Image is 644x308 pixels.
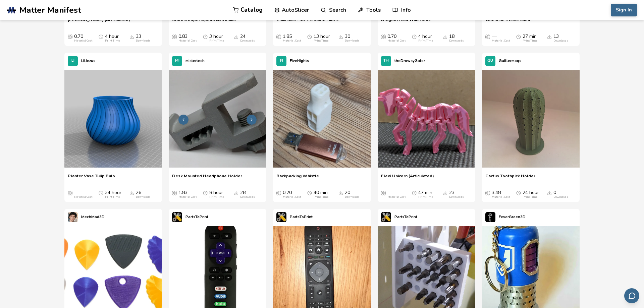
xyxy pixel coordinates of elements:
[516,34,521,39] span: Average Print Time
[19,5,81,15] span: Matter Manifest
[105,39,120,43] div: Print Time
[68,17,130,27] span: [PERSON_NAME] (Articulated)
[485,17,530,27] a: Valentine's Love Shelf
[523,190,539,199] div: 24 hour
[283,195,301,199] div: Material Cost
[74,39,92,43] div: Material Cost
[449,39,464,43] div: Downloads
[68,173,115,183] a: Planter Vase Tulip Bulb
[412,34,417,39] span: Average Print Time
[383,59,389,63] span: TH
[178,34,197,43] div: 0.83
[418,39,433,43] div: Print Time
[74,195,92,199] div: Material Cost
[381,212,391,222] img: PartsToPrint's profile
[81,213,105,221] p: MechMad3D
[172,34,177,39] span: Average Cost
[314,190,328,199] div: 40 min
[71,59,74,63] span: LI
[523,195,537,199] div: Print Time
[136,190,151,199] div: 26
[276,17,338,27] a: Chainmail - 3D Printable Fabric
[611,4,637,16] button: Sign In
[412,190,417,195] span: Average Print Time
[485,173,535,183] a: Cactus Toothpick Holder
[178,195,197,199] div: Material Cost
[553,190,568,199] div: 0
[74,34,92,43] div: 0.70
[487,59,493,63] span: GU
[387,190,392,195] span: —
[338,34,343,39] span: Downloads
[523,39,537,43] div: Print Time
[240,195,255,199] div: Downloads
[547,190,552,195] span: Downloads
[290,213,313,221] p: PartsToPrint
[129,34,134,39] span: Downloads
[280,59,283,63] span: FI
[172,17,236,27] a: Stormtrooper Apollo Astronaut
[185,213,208,221] p: PartsToPrint
[172,190,177,195] span: Average Cost
[209,195,224,199] div: Print Time
[418,190,433,199] div: 47 min
[345,195,360,199] div: Downloads
[283,39,301,43] div: Material Cost
[314,39,328,43] div: Print Time
[624,288,639,303] button: Send feedback via email
[209,190,224,199] div: 8 hour
[175,59,179,63] span: MI
[172,173,242,183] a: Desk Mounted Headphone Holder
[273,209,316,226] a: PartsToPrint's profilePartsToPrint
[283,34,301,43] div: 1.85
[240,190,255,199] div: 28
[449,34,464,43] div: 18
[492,195,510,199] div: Material Cost
[485,34,490,39] span: Average Cost
[547,34,552,39] span: Downloads
[482,209,529,226] a: FeverGreen3D's profileFeverGreen3D
[276,173,319,183] a: Backpacking Whistle
[203,190,208,195] span: Average Print Time
[290,57,309,64] p: FiveNights
[136,39,151,43] div: Downloads
[394,57,425,64] p: theDrowsyGator
[81,57,95,64] p: LilJezus
[499,57,521,64] p: Guillermoqs
[64,209,108,226] a: MechMad3D's profileMechMad3D
[234,34,238,39] span: Downloads
[99,190,103,195] span: Average Print Time
[523,34,537,43] div: 27 min
[283,190,301,199] div: 0.20
[185,57,205,64] p: mistertech
[276,34,281,39] span: Average Cost
[276,212,286,222] img: PartsToPrint's profile
[553,195,568,199] div: Downloads
[169,209,212,226] a: PartsToPrint's profilePartsToPrint
[492,34,496,39] span: —
[240,39,255,43] div: Downloads
[418,195,433,199] div: Print Time
[381,173,434,183] a: Flexi Unicorn (Articulated)
[381,17,431,27] a: Dragon Head Wall Hook
[307,34,312,39] span: Average Print Time
[105,34,120,43] div: 4 hour
[492,190,510,199] div: 3.48
[485,190,490,195] span: Average Cost
[553,39,568,43] div: Downloads
[234,190,238,195] span: Downloads
[68,34,72,39] span: Average Cost
[209,39,224,43] div: Print Time
[485,212,495,222] img: FeverGreen3D's profile
[136,195,151,199] div: Downloads
[443,34,447,39] span: Downloads
[240,34,255,43] div: 24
